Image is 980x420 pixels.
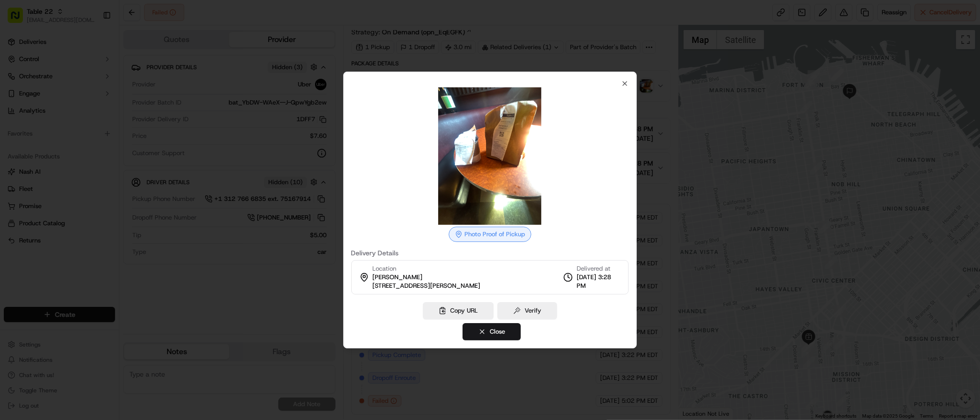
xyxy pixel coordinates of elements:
[10,10,29,29] img: Nash
[577,264,621,273] span: Delivered at
[373,273,423,282] span: [PERSON_NAME]
[77,135,157,152] a: 💻API Documentation
[81,139,88,147] div: 💻
[32,101,121,108] div: We're available if you need us!
[449,227,531,242] div: Photo Proof of Pickup
[423,302,494,319] button: Copy URL
[577,273,621,290] span: [DATE] 3:28 PM
[10,139,17,147] div: 📗
[25,62,172,72] input: Got a question? Start typing here...
[421,87,558,225] img: photo_proof_of_pickup image
[67,161,116,169] a: Powered byPylon
[162,94,174,105] button: Start new chat
[19,138,73,148] span: Knowledge Base
[497,302,557,319] button: Verify
[373,264,397,273] span: Location
[10,38,174,53] p: Welcome 👋
[373,282,481,290] span: [STREET_ADDRESS][PERSON_NAME]
[463,323,521,340] button: Close
[95,162,116,169] span: Pylon
[32,91,157,101] div: Start new chat
[10,91,27,108] img: 1736555255976-a54dd68f-1ca7-489b-9aae-adbdc363a1c4
[6,135,77,152] a: 📗Knowledge Base
[351,250,629,256] label: Delivery Details
[90,138,153,148] span: API Documentation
